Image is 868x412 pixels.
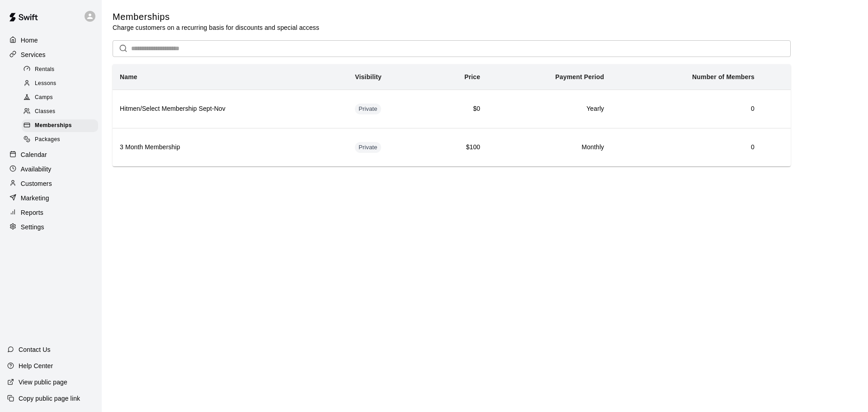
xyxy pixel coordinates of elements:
h6: $100 [435,142,480,152]
a: Marketing [7,191,94,205]
p: Reports [21,208,43,217]
p: Charge customers on a recurring basis for discounts and special access [113,23,319,32]
a: Camps [22,91,102,105]
a: Calendar [7,148,94,161]
span: Packages [35,135,60,144]
a: Memberships [22,119,102,133]
span: Rentals [35,65,55,74]
b: Payment Period [555,73,604,81]
a: Rentals [22,62,102,76]
p: Availability [21,165,52,174]
a: Services [7,48,94,62]
a: Lessons [22,76,102,90]
p: Marketing [21,194,49,203]
p: Copy public page link [19,394,80,403]
b: Name [120,73,137,81]
a: Home [7,33,94,47]
h6: 0 [618,142,755,152]
div: Classes [22,105,98,118]
p: Services [21,50,46,59]
span: Camps [35,93,53,102]
h6: 0 [618,104,755,114]
p: View public page [19,378,67,387]
div: Lessons [22,77,98,90]
a: Reports [7,206,94,219]
div: This membership is hidden from the memberships page [355,142,381,153]
a: Availability [7,162,94,176]
p: Customers [21,179,52,188]
h6: Yearly [495,104,604,114]
h6: Hitmen/Select Membership Sept-Nov [120,104,340,114]
a: Customers [7,177,94,190]
span: Memberships [35,121,72,130]
p: Help Center [19,361,53,370]
div: Camps [22,91,98,104]
div: This membership is hidden from the memberships page [355,104,381,114]
h5: Memberships [113,11,319,23]
p: Calendar [21,150,47,159]
div: Memberships [22,119,98,132]
span: Private [355,143,381,152]
span: Private [355,105,381,114]
span: Lessons [35,79,57,88]
b: Price [464,73,480,81]
span: Classes [35,107,55,116]
a: Classes [22,105,102,119]
p: Contact Us [19,345,51,354]
table: simple table [113,64,791,166]
b: Visibility [355,73,382,81]
a: Packages [22,133,102,147]
p: Home [21,36,38,45]
h6: Monthly [495,142,604,152]
p: Settings [21,223,44,232]
h6: 3 Month Membership [120,142,340,152]
a: Settings [7,220,94,234]
div: Rentals [22,63,98,76]
b: Number of Members [692,73,755,81]
div: Packages [22,133,98,146]
h6: $0 [435,104,480,114]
